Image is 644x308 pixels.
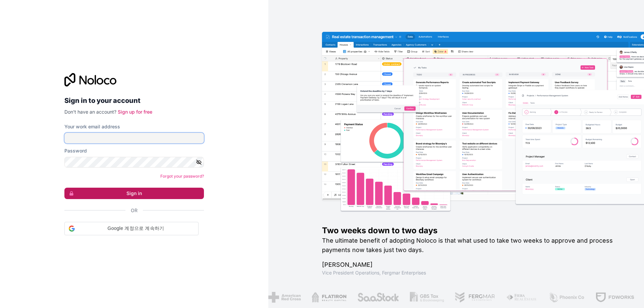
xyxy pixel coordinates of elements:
h1: [PERSON_NAME] [322,260,623,269]
img: /assets/flatiron-C8eUkumj.png [311,292,346,303]
h2: Sign in to your account [64,95,204,107]
img: /assets/phoenix-BREaitsQ.png [548,292,584,303]
span: Google 계정으로 계속하기 [77,225,194,232]
a: Forgot your password? [160,174,204,179]
button: Sign in [64,188,204,199]
img: /assets/gbstax-C-GtDUiK.png [410,292,444,303]
h1: Two weeks down to two days [322,225,623,236]
h1: Vice President Operations , Fergmar Enterprises [322,269,623,276]
h2: The ultimate benefit of adopting Noloco is that what used to take two weeks to approve and proces... [322,236,623,255]
img: /assets/fdworks-Bi04fVtw.png [595,292,634,303]
a: Sign up for free [118,109,152,115]
img: /assets/american-red-cross-BAupjrZR.png [268,292,300,303]
img: /assets/fiera-fwj2N5v4.png [506,292,537,303]
input: Email address [64,133,204,143]
label: Password [64,147,87,154]
span: Don't have an account? [64,109,116,115]
img: /assets/fergmar-CudnrXN5.png [454,292,495,303]
input: Password [64,157,204,168]
label: Your work email address [64,123,120,130]
div: Google 계정으로 계속하기 [64,222,199,235]
img: /assets/saastock-C6Zbiodz.png [357,292,399,303]
span: Or [131,207,138,214]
